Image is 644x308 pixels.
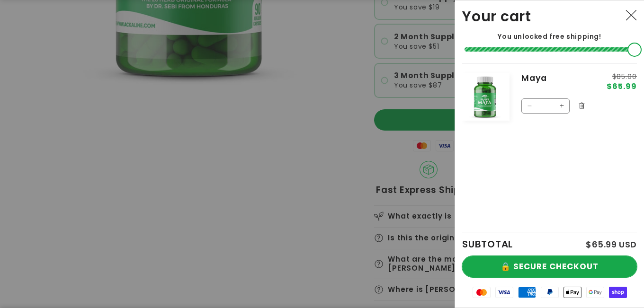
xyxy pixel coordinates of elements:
button: 🔒 SECURE CHECKOUT [462,256,637,277]
p: You unlocked free shipping! [462,32,637,41]
s: $85.00 [607,73,637,80]
h2: Your cart [462,8,531,25]
input: Quantity for Maya [537,98,554,114]
button: Remove Maya [574,98,589,113]
a: Maya [521,73,594,84]
h2: SUBTOTAL [462,239,513,249]
span: $65.99 [607,83,637,90]
button: Close [621,5,642,26]
p: $65.99 USD [586,240,637,249]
